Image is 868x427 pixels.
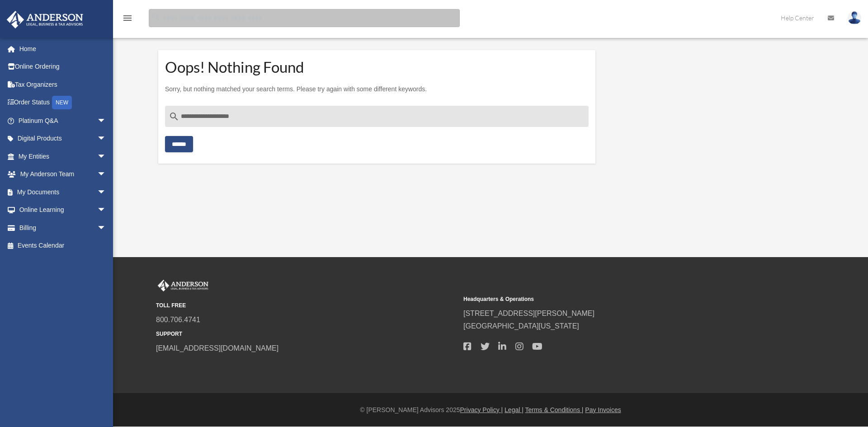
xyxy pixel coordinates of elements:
[6,183,120,201] a: My Documentsarrow_drop_down
[113,404,868,416] div: © [PERSON_NAME] Advisors 2025
[6,165,120,183] a: My Anderson Teamarrow_drop_down
[156,316,200,324] a: 800.706.4741
[52,96,72,109] div: NEW
[4,11,86,28] img: Anderson Advisors Platinum Portal
[97,201,115,220] span: arrow_drop_down
[6,201,120,219] a: Online Learningarrow_drop_down
[156,344,278,352] a: [EMAIL_ADDRESS][DOMAIN_NAME]
[6,219,120,237] a: Billingarrow_drop_down
[6,237,120,255] a: Events Calendar
[156,329,457,339] small: SUPPORT
[6,40,115,58] a: Home
[6,112,120,130] a: Platinum Q&Aarrow_drop_down
[122,16,133,23] a: menu
[6,58,120,76] a: Online Ordering
[463,310,594,317] a: [STREET_ADDRESS][PERSON_NAME]
[122,13,133,23] i: menu
[525,406,584,413] a: Terms & Conditions |
[6,147,120,165] a: My Entitiesarrow_drop_down
[165,84,589,95] p: Sorry, but nothing matched your search terms. Please try again with some different keywords.
[505,406,524,413] a: Legal |
[156,280,210,291] img: Anderson Advisors Platinum Portal
[848,11,861,24] img: User Pic
[463,295,764,304] small: Headquarters & Operations
[97,183,115,202] span: arrow_drop_down
[585,406,621,413] a: Pay Invoices
[151,12,161,22] i: search
[165,61,589,73] h1: Oops! Nothing Found
[6,130,120,148] a: Digital Productsarrow_drop_down
[463,322,579,330] a: [GEOGRAPHIC_DATA][US_STATE]
[156,301,457,310] small: TOLL FREE
[97,112,115,130] span: arrow_drop_down
[169,111,179,122] i: search
[97,219,115,237] span: arrow_drop_down
[6,75,120,94] a: Tax Organizers
[97,147,115,166] span: arrow_drop_down
[6,94,120,112] a: Order StatusNEW
[97,165,115,184] span: arrow_drop_down
[460,406,503,413] a: Privacy Policy |
[97,130,115,148] span: arrow_drop_down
